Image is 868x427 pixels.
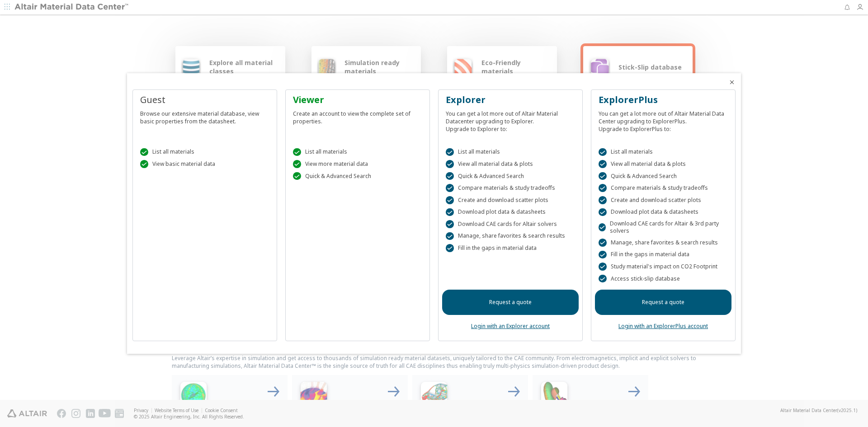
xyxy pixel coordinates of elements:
[446,160,575,168] div: View all material data & plots
[446,232,454,240] div: 
[599,239,607,247] div: 
[599,148,728,156] div: List all materials
[140,106,269,125] div: Browse our extensive material database, view basic properties from the datasheet.
[728,79,736,86] button: Close
[293,160,301,168] div: 
[599,263,607,271] div: 
[446,172,454,180] div: 
[471,322,550,330] a: Login with an Explorer account
[599,275,607,283] div: 
[599,251,607,259] div: 
[599,94,728,106] div: ExplorerPlus
[446,148,575,156] div: List all materials
[599,184,728,192] div: Compare materials & study tradeoffs
[599,184,607,192] div: 
[446,196,575,204] div: Create and download scatter plots
[599,196,607,204] div: 
[599,220,728,235] div: Download CAE cards for Altair & 3rd party solvers
[446,244,575,252] div: Fill in the gaps in material data
[599,251,728,259] div: Fill in the gaps in material data
[446,172,575,180] div: Quick & Advanced Search
[599,148,607,156] div: 
[140,160,269,168] div: View basic material data
[140,160,148,168] div: 
[293,148,301,156] div: 
[293,172,301,180] div: 
[599,208,607,216] div: 
[446,232,575,240] div: Manage, share favorites & search results
[446,160,454,168] div: 
[595,290,731,315] a: Request a quote
[293,160,422,168] div: View more material data
[446,184,575,192] div: Compare materials & study tradeoffs
[442,290,579,315] a: Request a quote
[599,239,728,247] div: Manage, share favorites & search results
[293,148,422,156] div: List all materials
[599,263,728,271] div: Study material's impact on CO2 Footprint
[446,148,454,156] div: 
[140,148,148,156] div: 
[446,106,575,133] div: You can get a lot more out of Altair Material Datacenter upgrading to Explorer. Upgrade to Explor...
[140,94,269,106] div: Guest
[599,172,728,180] div: Quick & Advanced Search
[446,244,454,252] div: 
[293,106,422,125] div: Create an account to view the complete set of properties.
[599,208,728,216] div: Download plot data & datasheets
[599,160,728,168] div: View all material data & plots
[599,223,606,231] div: 
[446,208,454,216] div: 
[446,208,575,216] div: Download plot data & datasheets
[293,94,422,106] div: Viewer
[293,172,422,180] div: Quick & Advanced Search
[599,172,607,180] div: 
[446,184,454,192] div: 
[446,220,575,228] div: Download CAE cards for Altair solvers
[140,148,269,156] div: List all materials
[599,160,607,168] div: 
[446,220,454,228] div: 
[599,275,728,283] div: Access stick-slip database
[599,106,728,133] div: You can get a lot more out of Altair Material Data Center upgrading to ExplorerPlus. Upgrade to E...
[446,196,454,204] div: 
[618,322,708,330] a: Login with an ExplorerPlus account
[599,196,728,204] div: Create and download scatter plots
[446,94,575,106] div: Explorer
